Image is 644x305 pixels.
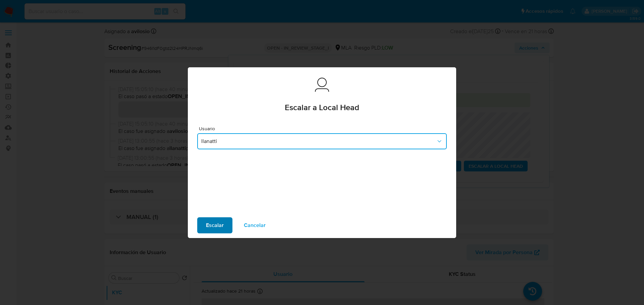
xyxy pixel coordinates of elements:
[285,103,359,111] span: Escalar a Local Head
[197,133,447,149] button: llanatti
[199,126,448,131] span: Usuario
[206,218,224,233] span: Escalar
[235,217,274,233] button: Cancelar
[201,138,436,145] span: llanatti
[244,218,266,233] span: Cancelar
[197,217,232,233] button: Escalar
